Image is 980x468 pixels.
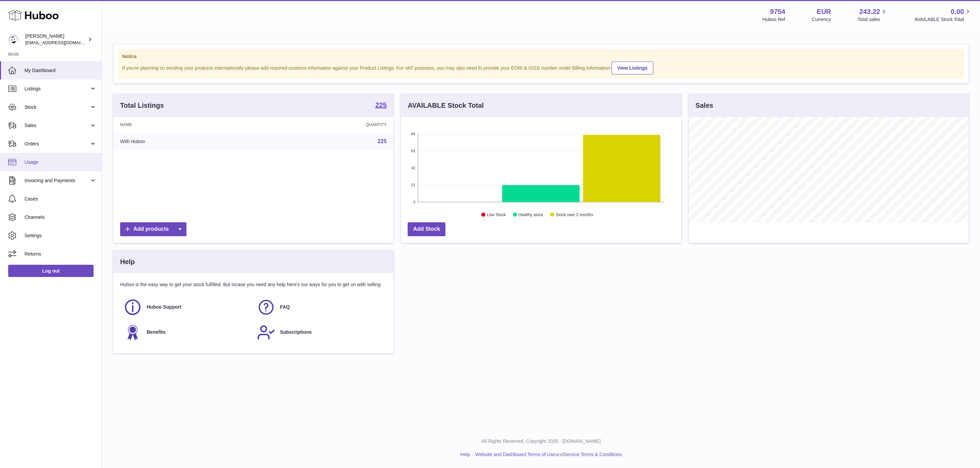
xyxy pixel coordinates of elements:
p: Huboo is the easy way to get your stock fulfilled. But incase you need any help here's our ways f... [120,281,387,288]
span: 243.22 [859,7,880,16]
a: Add products [120,222,186,236]
p: All Rights Reserved. Copyright 2025 - [DOMAIN_NAME] [108,438,975,445]
span: Huboo Support [147,304,181,310]
span: Listings [24,86,89,92]
a: Huboo Support [124,298,250,316]
strong: Notice [122,53,960,60]
text: Low Stock [487,212,506,217]
div: Huboo Ref [763,16,785,23]
td: With Huboo [113,133,261,150]
a: 225 [378,138,387,144]
h3: Help [120,257,135,266]
a: View Listings [611,62,653,74]
span: Channels [24,214,97,221]
span: Sales [24,122,89,129]
h3: Sales [696,101,713,110]
span: Invoicing and Payments [24,177,89,184]
span: Benefits [147,329,165,335]
a: Subscriptions [257,323,383,342]
a: 225 [375,102,387,110]
span: Returns [24,251,97,257]
strong: EUR [817,7,831,16]
a: Website and Dashboard Terms of Use [475,452,555,457]
span: Total sales [857,16,888,23]
img: info@fieldsluxury.london [8,34,18,45]
a: 243.22 Total sales [857,7,888,23]
a: 0.00 AVAILABLE Stock Total [914,7,972,23]
text: 0 [413,200,415,204]
text: Stock over 2 months [556,212,593,217]
span: Subscriptions [280,329,312,335]
a: FAQ [257,298,383,316]
span: AVAILABLE Stock Total [914,16,972,23]
h3: Total Listings [120,101,164,110]
text: Healthy stock [519,212,543,217]
strong: 225 [375,102,387,108]
h3: AVAILABLE Stock Total [408,101,484,110]
span: Usage [24,159,97,166]
span: [EMAIL_ADDRESS][DOMAIN_NAME] [25,40,100,45]
strong: 9754 [770,7,785,16]
div: [PERSON_NAME] [25,33,86,46]
span: My Dashboard [24,67,97,74]
a: Service Terms & Conditions [563,452,622,457]
a: Add Stock [408,222,445,236]
a: Log out [8,265,94,277]
a: Benefits [124,323,250,342]
div: Currency [812,16,831,23]
span: Stock [24,104,89,110]
span: 0.00 [951,7,964,16]
span: Cases [24,196,97,202]
th: Quantity [261,117,393,133]
text: 84 [411,132,415,136]
text: 63 [411,149,415,153]
div: If you're planning on sending your products internationally please add required customs informati... [122,60,960,74]
a: Help [460,452,470,457]
text: 42 [411,166,415,170]
li: and [473,451,622,458]
th: Name [113,117,261,133]
span: Orders [24,141,89,147]
text: 21 [411,183,415,187]
span: FAQ [280,304,290,310]
span: Settings [24,232,97,239]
